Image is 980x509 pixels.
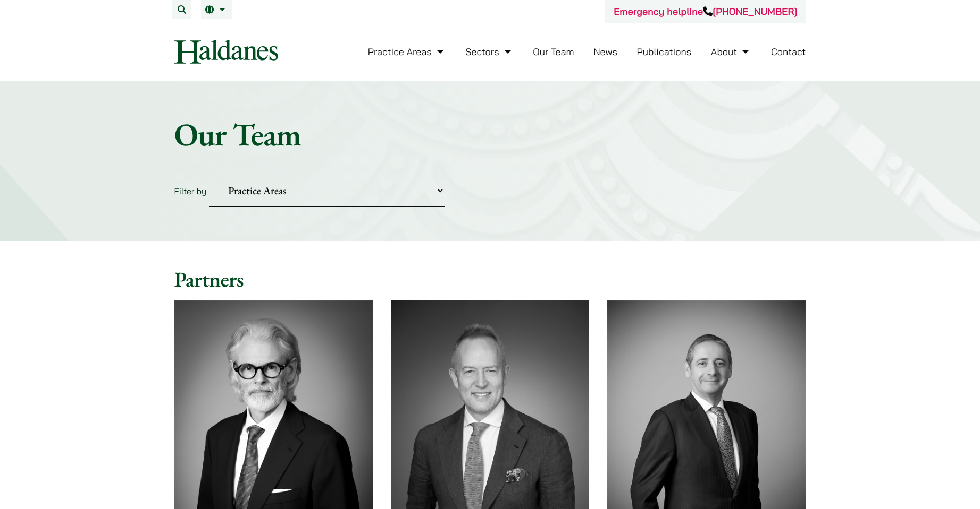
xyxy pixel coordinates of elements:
[174,186,207,196] label: Filter by
[205,5,228,14] a: EN
[533,46,574,58] a: Our Team
[174,266,806,292] h2: Partners
[637,46,692,58] a: Publications
[771,46,806,58] a: Contact
[614,5,797,18] a: Emergency helpline[PHONE_NUMBER]
[174,40,278,64] img: Logo of Haldanes
[465,46,513,58] a: Sectors
[593,46,617,58] a: News
[711,46,751,58] a: About
[174,115,806,153] h1: Our Team
[368,46,446,58] a: Practice Areas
